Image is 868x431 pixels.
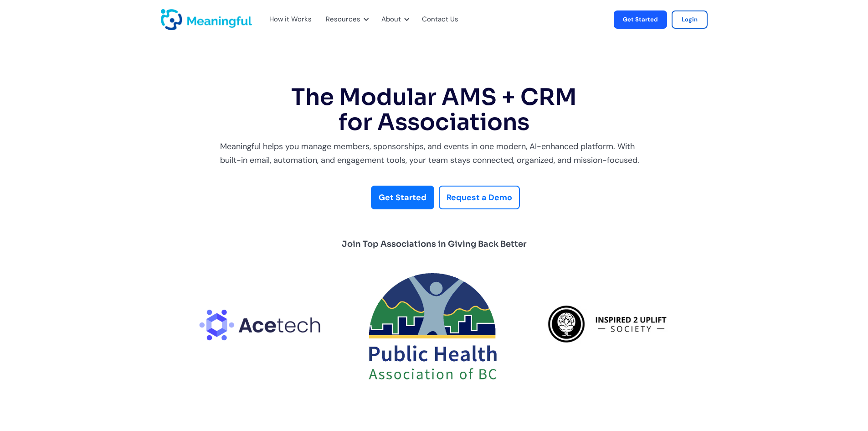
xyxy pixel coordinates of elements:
[326,14,360,26] div: Resources
[439,186,520,210] a: Request a Demo
[379,192,426,203] strong: Get Started
[447,192,512,203] strong: Request a Demo
[672,10,708,29] a: Login
[220,140,648,167] div: Meaningful helps you manage members, sponsorships, and events in one modern, AI-enhanced platform...
[422,14,458,26] a: Contact Us
[220,85,648,135] h1: The Modular AMS + CRM for Associations
[269,14,312,26] div: How it Works
[264,5,316,35] div: How it Works
[320,5,371,35] div: Resources
[342,237,527,251] div: Join Top Associations in Giving Back Better
[269,14,305,26] a: How it Works
[371,186,434,210] a: Get Started
[376,5,412,35] div: About
[161,9,184,30] a: home
[416,5,469,35] div: Contact Us
[614,10,667,29] a: Get Started
[381,14,401,26] div: About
